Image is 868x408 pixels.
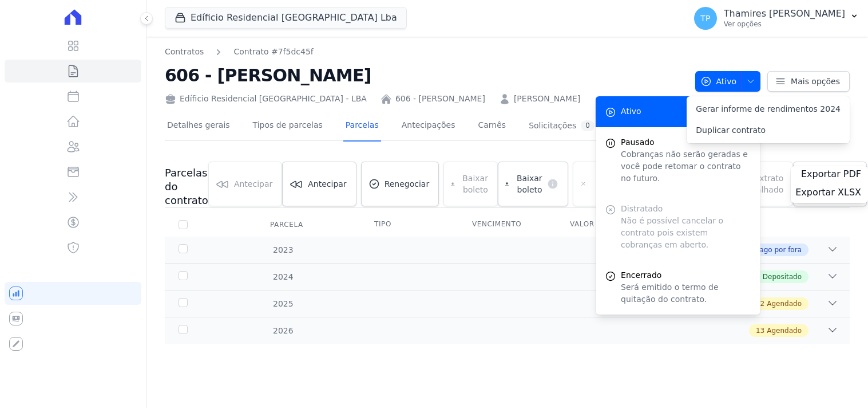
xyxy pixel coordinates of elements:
div: Solicitações [529,120,594,131]
p: Será emitido o termo de quitação do contrato. [621,281,751,305]
a: Gerar informe de rendimentos 2024 [687,99,850,120]
span: Exportar XLSX [795,187,861,198]
p: Cobranças não serão geradas e você pode retomar o contrato no futuro. [621,148,751,185]
div: Parcela [256,213,317,236]
span: Baixar boleto [513,172,542,195]
span: Agendado [767,299,802,309]
a: [PERSON_NAME] [514,93,580,105]
a: Parcelas [343,111,381,142]
span: Mais opções [791,76,840,87]
span: Agendado [767,325,802,336]
span: Depositado [763,272,802,282]
span: Renegociar [385,178,430,190]
th: Tipo [360,213,458,237]
span: Ativo [621,105,641,117]
button: TP Thamires [PERSON_NAME] Ver opções [685,2,868,34]
h2: 606 - [PERSON_NAME] [165,62,686,88]
span: Exportar PDF [801,168,861,180]
a: Duplicar contrato [687,120,850,141]
a: Antecipações [399,111,458,142]
span: TP [700,14,710,22]
button: Ativo [695,71,761,92]
span: 13 [756,325,764,336]
span: 2 [760,299,765,309]
span: Antecipar [308,178,346,190]
button: Pausado Cobranças não serão geradas e você pode retomar o contrato no futuro. [596,127,760,194]
a: Exportar XLSX [795,187,863,201]
a: Encerrado Será emitido o termo de quitação do contrato. [596,260,760,315]
span: Pago por fora [756,245,802,255]
th: Vencimento [458,213,556,237]
a: Solicitações0 [526,111,597,142]
button: Edíficio Residencial [GEOGRAPHIC_DATA] Lba [165,7,407,29]
a: Exportar PDF [801,168,863,182]
nav: Breadcrumb [165,46,686,58]
a: Carnês [475,111,508,142]
th: Valor [556,213,654,237]
div: 0 [581,120,594,131]
nav: Breadcrumb [165,46,314,58]
a: Contratos [165,46,204,58]
h3: Parcelas do contrato [165,166,208,207]
a: Mais opções [767,71,850,92]
a: Tipos de parcelas [251,111,325,142]
a: Renegociar [361,162,439,206]
a: Detalhes gerais [165,111,232,142]
a: 606 - [PERSON_NAME] [395,93,485,105]
p: Ver opções [724,19,845,29]
p: Thamires [PERSON_NAME] [724,8,845,19]
a: Extrato detalhado [793,162,866,206]
a: Contrato #7f5dc45f [233,46,313,58]
span: Ativo [700,71,737,92]
span: Encerrado [621,269,751,281]
span: Pausado [621,136,751,148]
a: Baixar boleto [498,162,568,206]
div: Edíficio Residencial [GEOGRAPHIC_DATA] - LBA [165,93,367,105]
a: Antecipar [282,162,356,206]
